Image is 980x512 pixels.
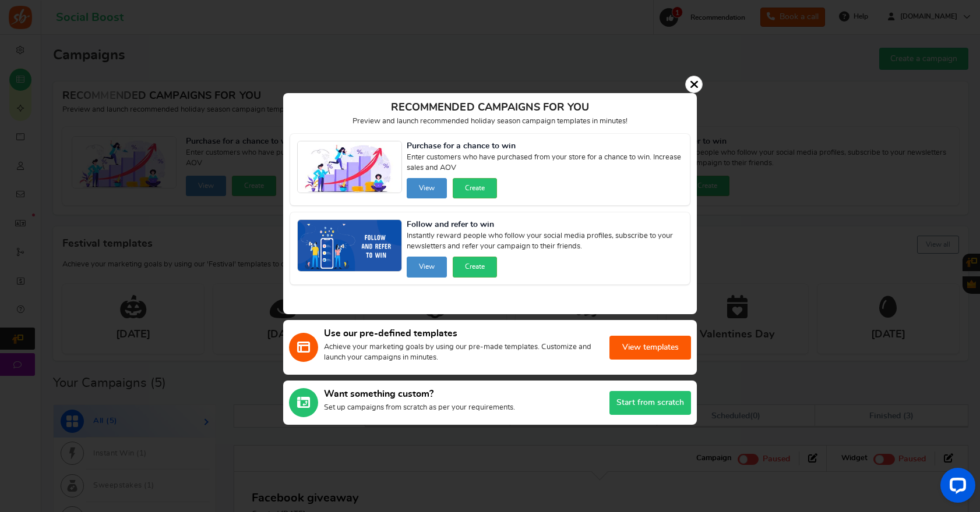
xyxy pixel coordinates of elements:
img: Recommended Campaigns [298,141,401,194]
strong: Follow and refer to win [407,219,683,231]
strong: Purchase for a chance to win [407,141,683,152]
p: Preview and launch recommended holiday season campaign templates in minutes! [292,116,688,127]
h3: Use our pre-defined templates [324,329,598,339]
button: Create [453,178,497,198]
p: Set up campaigns from scratch as per your requirements. [324,403,515,413]
span: Enter customers who have purchased from your store for a chance to win. Increase sales and AOV [407,152,683,173]
iframe: LiveChat chat widget [931,463,980,512]
button: View templates [609,336,691,360]
h4: RECOMMENDED CAMPAIGNS FOR YOU [292,102,688,114]
button: Start from scratch [609,391,691,415]
button: View [407,257,447,277]
p: Achieve your marketing goals by using our pre-made templates. Customize and launch your campaigns... [324,342,598,363]
h3: Want something custom? [324,389,515,400]
img: Recommended Campaigns [298,220,401,272]
button: View [407,178,447,198]
span: Instantly reward people who follow your social media profiles, subscribe to your newsletters and ... [407,231,683,252]
button: Create [453,257,497,277]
